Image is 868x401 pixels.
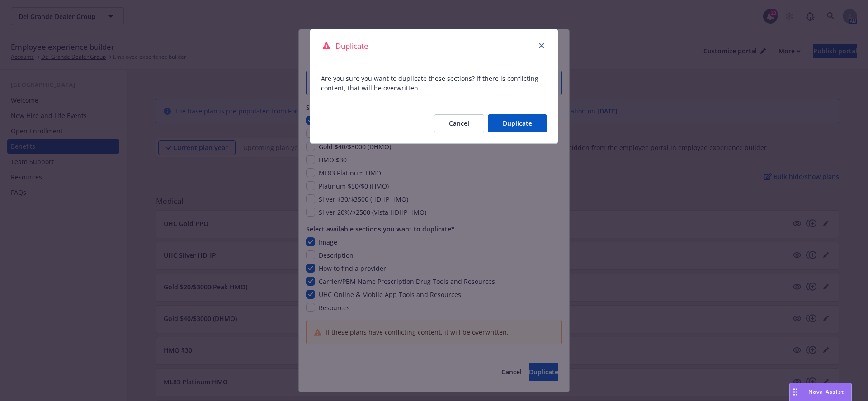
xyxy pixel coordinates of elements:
[790,383,801,401] div: Drag to move
[808,388,844,396] span: Nova Assist
[434,114,484,132] button: Cancel
[536,40,547,51] a: close
[488,114,547,132] button: Duplicate
[789,383,852,401] button: Nova Assist
[310,63,558,104] span: Are you sure you want to duplicate these sections? If there is conflicting content, that will be ...
[335,40,368,52] span: Duplicate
